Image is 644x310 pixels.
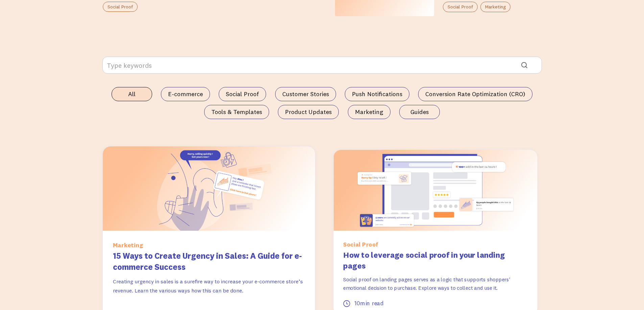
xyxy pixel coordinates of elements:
[211,109,262,115] span: Tools & Templates
[285,109,332,115] span: Product Updates
[113,250,305,273] h3: 15 Ways to Create Urgency in Sales: A Guide for e-commerce Success
[410,109,429,115] span: Guides
[354,299,360,308] div: 10
[343,250,527,272] h3: How to leverage social proof in your landing pages
[113,241,143,250] div: Marketing
[226,91,259,97] span: Social Proof
[102,57,542,74] input: Type keywords
[282,91,329,97] span: Customer Stories
[355,109,383,115] span: Marketing
[352,91,402,97] span: Push Notifications
[343,275,527,292] p: Social proof on landing pages serves as a logic that supports shoppers' emotional decision to pur...
[425,91,525,97] span: Conversion Rate Optimization (CRO)
[343,250,527,306] a: How to leverage social proof in your landing pagesSocial proof on landing pages serves as a logic...
[128,91,136,97] span: All
[360,299,384,308] div: min read
[168,91,203,97] span: E-commerce
[343,299,350,308] div: 
[343,240,378,250] div: Social Proof
[113,277,305,295] p: Creating urgency in sales is a surefire way to increase your e-commerce store’s revenue. Learn th...
[102,57,542,141] form: Email Form
[333,150,537,231] img: How to leverage social proof in your landing pages
[113,250,305,299] a: 15 Ways to Create Urgency in Sales: A Guide for e-commerce SuccessCreating urgency in sales is a ...
[103,146,315,231] img: 15 Ways to Create Urgency in Sales: A Guide for e-commerce Success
